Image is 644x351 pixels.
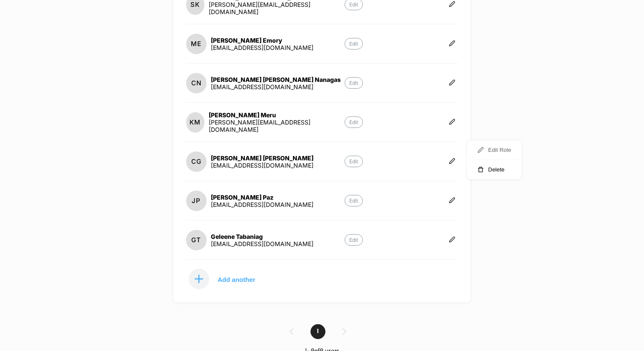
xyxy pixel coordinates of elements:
div: [PERSON_NAME] Paz [211,194,313,201]
div: [PERSON_NAME] [PERSON_NAME] Nanagas [211,76,341,83]
button: Add another [186,268,271,290]
div: [PERSON_NAME][EMAIL_ADDRESS][DOMAIN_NAME] [209,119,345,133]
p: SK [190,0,200,9]
button: Edit Role [467,140,522,160]
p: GT [191,236,201,244]
p: Edit [345,234,363,246]
p: JP [192,197,201,205]
div: [EMAIL_ADDRESS][DOMAIN_NAME] [211,240,313,247]
div: [EMAIL_ADDRESS][DOMAIN_NAME] [211,162,313,169]
p: Edit [345,195,363,206]
p: KM [190,118,201,126]
button: Delete [467,160,522,179]
p: ME [191,40,201,48]
div: [PERSON_NAME] [PERSON_NAME] [211,154,313,162]
div: Geleene Tabaniag [211,233,313,240]
div: [EMAIL_ADDRESS][DOMAIN_NAME] [211,83,341,90]
div: [PERSON_NAME][EMAIL_ADDRESS][DOMAIN_NAME] [209,1,345,15]
div: [EMAIL_ADDRESS][DOMAIN_NAME] [211,44,313,51]
p: Add another [218,277,255,281]
p: CG [191,157,201,165]
p: CN [191,79,201,87]
div: [PERSON_NAME] Emory [211,37,313,44]
p: Edit [345,156,363,167]
span: 1 [310,324,325,339]
div: [EMAIL_ADDRESS][DOMAIN_NAME] [211,201,313,208]
div: [PERSON_NAME] Meru [209,111,345,119]
p: Edit [345,77,363,89]
p: Edit [345,38,363,49]
p: Edit [345,116,363,128]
